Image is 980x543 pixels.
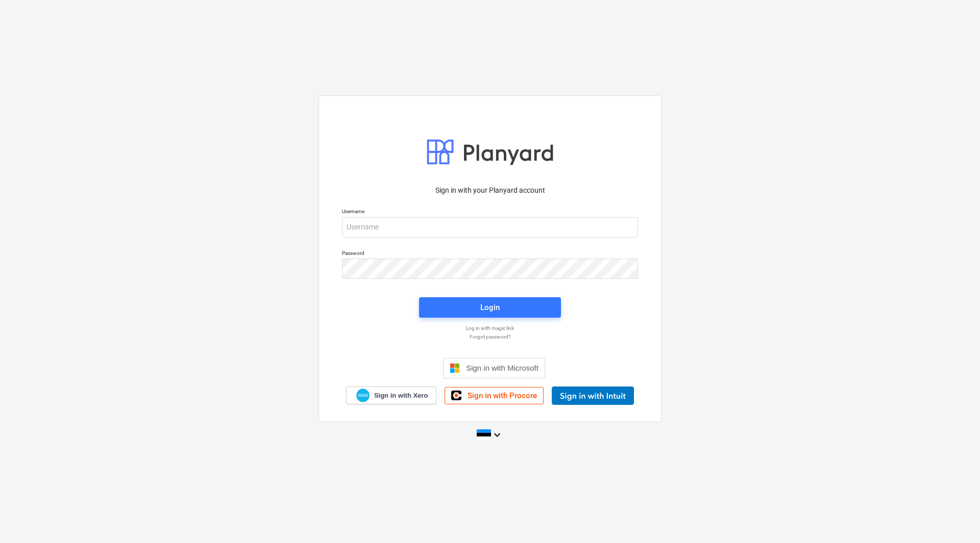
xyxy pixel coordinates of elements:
p: Username [342,208,638,217]
p: Sign in with your Planyard account [342,185,638,196]
a: Forgot password? [337,333,643,340]
p: Password [342,250,638,258]
a: Sign in with Xero [346,386,437,404]
img: Xero logo [356,389,370,402]
span: Sign in with Microsoft [466,364,538,372]
span: Sign in with Procore [468,391,537,400]
input: Username [342,217,638,238]
div: Login [480,301,500,314]
img: Microsoft logo [450,363,460,373]
a: Log in with magic link [337,325,643,331]
a: Sign in with Procore [445,387,544,404]
button: Login [419,297,561,318]
span: Sign in with Xero [374,391,428,400]
i: keyboard_arrow_down [491,429,503,441]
